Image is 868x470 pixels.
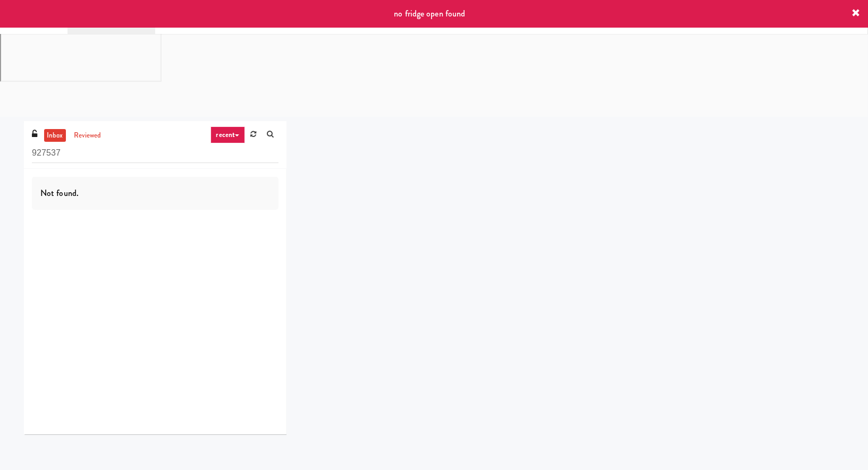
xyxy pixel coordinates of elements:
[210,126,246,143] a: recent
[32,143,279,163] input: Search vision orders
[394,7,465,20] span: no fridge open found
[40,187,79,199] span: Not found.
[44,129,66,142] a: inbox
[71,129,104,142] a: reviewed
